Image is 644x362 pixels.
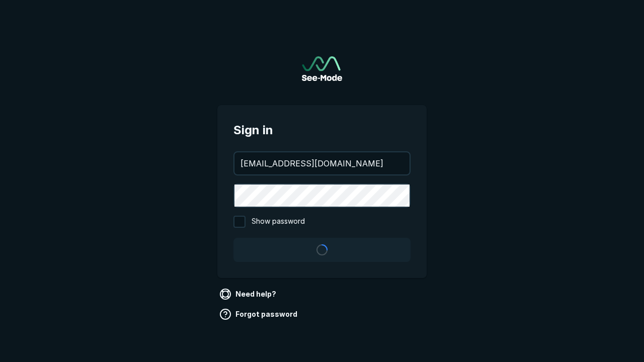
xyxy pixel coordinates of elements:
span: Show password [252,216,305,228]
input: your@email.com [234,152,410,174]
a: Go to sign in [302,56,342,81]
a: Need help? [217,286,280,302]
img: See-Mode Logo [302,56,342,81]
a: Forgot password [217,306,301,322]
span: Sign in [233,121,411,139]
